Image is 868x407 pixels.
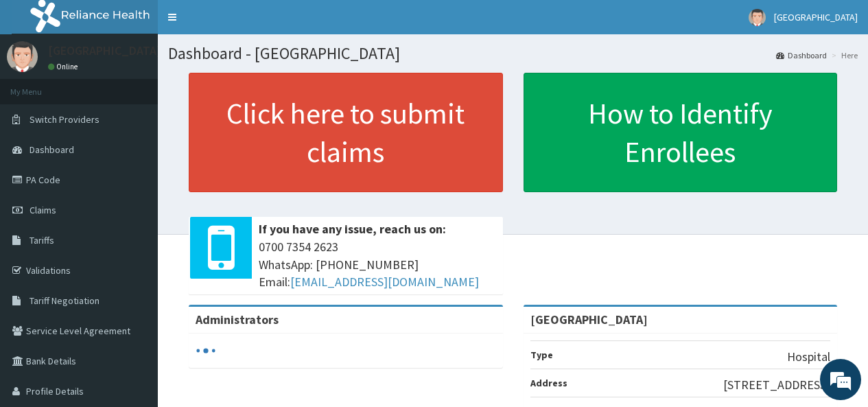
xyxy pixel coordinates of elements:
[7,41,38,72] img: User Image
[749,9,766,26] img: User Image
[259,221,446,237] b: If you have any issue, reach us on:
[30,234,54,246] span: Tariffs
[530,312,648,327] strong: [GEOGRAPHIC_DATA]
[30,113,99,126] span: Switch Providers
[530,377,567,389] b: Address
[30,143,74,156] span: Dashboard
[30,204,56,216] span: Claims
[30,294,99,307] span: Tariff Negotiation
[168,45,858,62] h1: Dashboard - [GEOGRAPHIC_DATA]
[48,45,161,57] p: [GEOGRAPHIC_DATA]
[828,49,858,61] li: Here
[776,49,827,61] a: Dashboard
[774,11,858,23] span: [GEOGRAPHIC_DATA]
[189,73,503,192] a: Click here to submit claims
[524,73,838,192] a: How to Identify Enrollees
[787,348,830,366] p: Hospital
[259,238,496,291] span: 0700 7354 2623 WhatsApp: [PHONE_NUMBER] Email:
[530,349,553,361] b: Type
[290,274,479,290] a: [EMAIL_ADDRESS][DOMAIN_NAME]
[48,62,81,71] a: Online
[196,312,279,327] b: Administrators
[723,376,830,394] p: [STREET_ADDRESS]
[196,340,216,361] svg: audio-loading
